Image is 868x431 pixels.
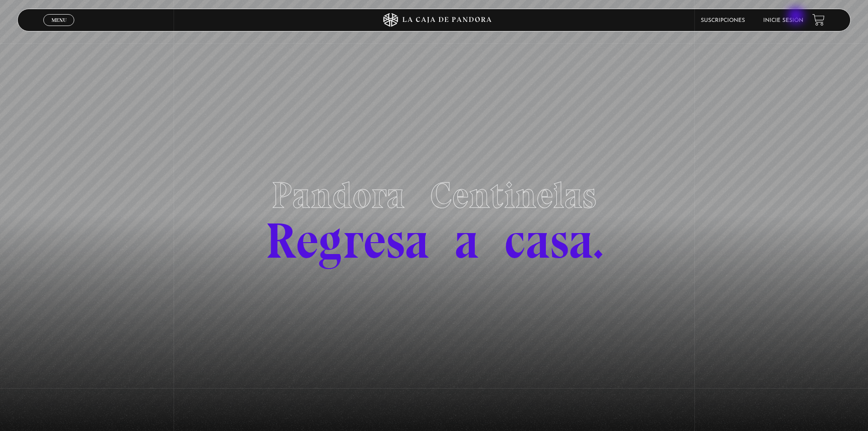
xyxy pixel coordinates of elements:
a: Suscripciones [701,18,745,23]
span: Regresa a casa. [265,211,603,271]
span: Menu [51,17,67,23]
a: View your shopping cart [812,14,825,26]
span: Cerrar [48,25,70,31]
a: Inicie sesión [763,18,803,23]
span: Pandora Centinelas [272,173,596,217]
